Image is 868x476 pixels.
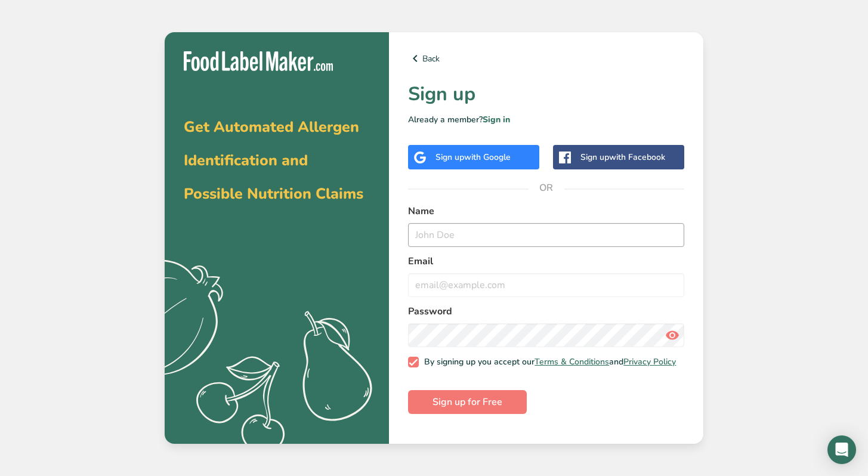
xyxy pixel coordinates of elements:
[435,151,511,163] div: Sign up
[408,204,684,218] label: Name
[408,254,684,268] label: Email
[623,356,676,367] a: Privacy Policy
[483,114,510,125] a: Sign in
[408,51,684,66] a: Back
[408,80,684,109] h1: Sign up
[580,151,665,163] div: Sign up
[535,356,609,367] a: Terms & Conditions
[408,223,684,247] input: John Doe
[827,435,856,464] div: Open Intercom Messenger
[609,152,665,163] span: with Facebook
[408,273,684,297] input: email@example.com
[408,113,684,126] p: Already a member?
[408,390,527,414] button: Sign up for Free
[408,304,684,319] label: Password
[433,395,502,409] span: Sign up for Free
[184,51,333,71] img: Food Label Maker
[529,170,564,206] span: OR
[419,357,677,367] span: By signing up you accept our and
[184,117,363,204] span: Get Automated Allergen Identification and Possible Nutrition Claims
[464,152,511,163] span: with Google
